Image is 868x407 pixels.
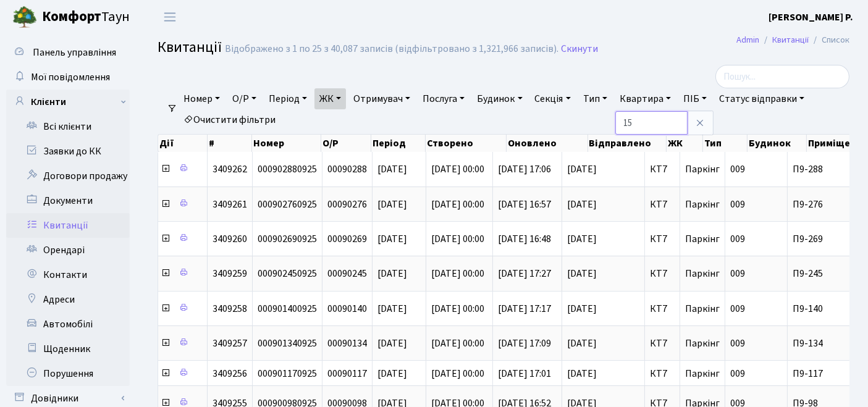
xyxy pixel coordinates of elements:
[213,162,247,176] span: 3409262
[567,164,639,174] span: [DATE]
[42,7,101,27] b: Комфорт
[6,40,130,65] a: Панель управління
[6,213,130,238] a: Квитанції
[208,135,252,152] th: #
[6,337,130,361] a: Щоденник
[650,369,675,379] span: КТ7
[227,88,261,109] a: О/Р
[12,5,37,30] img: logo.png
[685,302,720,316] span: Паркінг
[769,10,853,24] b: [PERSON_NAME] Р.
[561,43,598,55] a: Скинути
[685,232,720,246] span: Паркінг
[6,238,130,262] a: Орендарі
[377,367,407,380] span: [DATE]
[793,338,862,348] span: П9-134
[578,88,612,109] a: Тип
[258,267,317,280] span: 000902450925
[213,232,247,246] span: 3409260
[730,232,745,246] span: 009
[650,164,675,174] span: КТ7
[348,88,415,109] a: Отримувач
[431,267,484,280] span: [DATE] 00:00
[498,198,551,211] span: [DATE] 16:57
[498,267,551,280] span: [DATE] 17:27
[498,302,551,316] span: [DATE] 17:17
[258,367,317,380] span: 000901170925
[703,135,747,152] th: Тип
[714,88,809,109] a: Статус відправки
[314,88,346,109] a: ЖК
[431,302,484,316] span: [DATE] 00:00
[327,198,367,211] span: 00090276
[258,337,317,350] span: 000901340925
[327,367,367,380] span: 00090117
[730,198,745,211] span: 009
[772,33,809,46] a: Квитанції
[650,338,675,348] span: КТ7
[258,302,317,316] span: 000901400925
[225,43,558,55] div: Відображено з 1 по 25 з 40,087 записів (відфільтровано з 1,321,966 записів).
[321,135,371,152] th: О/Р
[6,262,130,287] a: Контакти
[793,199,862,209] span: П9-276
[377,267,407,280] span: [DATE]
[730,162,745,176] span: 009
[793,234,862,244] span: П9-269
[377,302,407,316] span: [DATE]
[650,199,675,209] span: КТ7
[588,135,667,152] th: Відправлено
[498,367,551,380] span: [DATE] 17:01
[6,287,130,312] a: Адреси
[567,199,639,209] span: [DATE]
[685,162,720,176] span: Паркінг
[377,337,407,350] span: [DATE]
[33,46,116,59] span: Панель управління
[327,302,367,316] span: 00090140
[179,109,280,130] a: Очистити фільтри
[431,198,484,211] span: [DATE] 00:00
[377,232,407,246] span: [DATE]
[748,135,807,152] th: Будинок
[685,198,720,211] span: Паркінг
[6,65,130,90] a: Мої повідомлення
[809,33,849,47] li: Список
[213,198,247,211] span: 3409261
[418,88,470,109] a: Послуга
[472,88,527,109] a: Будинок
[371,135,426,152] th: Період
[327,162,367,176] span: 00090288
[507,135,588,152] th: Оновлено
[567,234,639,244] span: [DATE]
[327,267,367,280] span: 00090245
[498,337,551,350] span: [DATE] 17:09
[793,304,862,314] span: П9-140
[426,135,507,152] th: Створено
[793,164,862,174] span: П9-288
[6,164,130,188] a: Договори продажу
[678,88,712,109] a: ПІБ
[567,338,639,348] span: [DATE]
[158,36,222,58] span: Квитанції
[431,337,484,350] span: [DATE] 00:00
[667,135,704,152] th: ЖК
[31,70,110,84] span: Мої повідомлення
[615,88,676,109] a: Квартира
[6,139,130,164] a: Заявки до КК
[377,198,407,211] span: [DATE]
[258,232,317,246] span: 000902690925
[42,7,130,28] span: Таун
[431,162,484,176] span: [DATE] 00:00
[498,162,551,176] span: [DATE] 17:06
[793,369,862,379] span: П9-117
[264,88,312,109] a: Період
[6,188,130,213] a: Документи
[730,267,745,280] span: 009
[685,367,720,380] span: Паркінг
[154,7,185,27] button: Переключити навігацію
[6,114,130,139] a: Всі клієнти
[685,337,720,350] span: Паркінг
[567,369,639,379] span: [DATE]
[252,135,321,152] th: Номер
[530,88,576,109] a: Секція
